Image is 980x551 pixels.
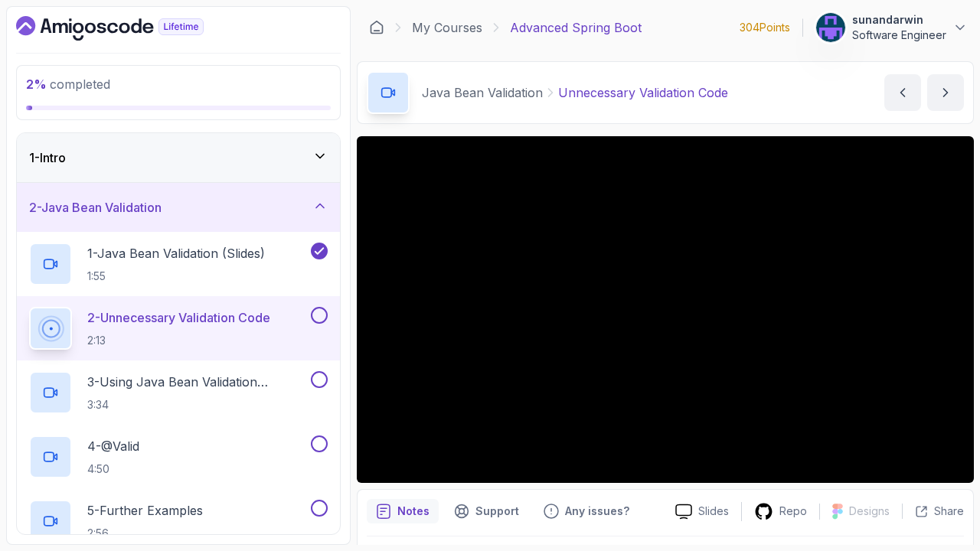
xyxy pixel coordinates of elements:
[87,308,270,327] p: 2 - Unnecessary Validation Code
[29,371,328,414] button: 3-Using Java Bean Validation Annotations3:34
[87,501,203,520] p: 5 - Further Examples
[29,243,328,285] button: 1-Java Bean Validation (Slides)1:55
[510,18,642,37] p: Advanced Spring Boot
[29,198,162,217] h3: 2 - Java Bean Validation
[29,148,66,167] h3: 1 - Intro
[852,28,946,43] p: Software Engineer
[397,504,430,519] p: Notes
[422,83,543,102] p: Java Bean Validation
[87,437,139,455] p: 4 - @Valid
[815,12,968,43] button: user profile imagesunandarwinSoftware Engineer
[740,20,790,35] p: 304 Points
[16,16,239,41] a: Dashboard
[26,77,110,92] span: completed
[742,502,819,521] a: Repo
[357,136,974,483] iframe: 2 - Uncessary Validation Code
[17,133,340,182] button: 1-Intro
[369,20,384,35] a: Dashboard
[475,504,519,519] p: Support
[934,504,964,519] p: Share
[87,526,203,541] p: 2:56
[29,435,328,478] button: 4-@Valid4:50
[367,499,439,523] button: notes button
[29,500,328,543] button: 5-Further Examples2:56
[412,18,482,37] a: My Courses
[87,269,265,284] p: 1:55
[852,12,946,28] p: sunandarwin
[849,504,890,519] p: Designs
[445,499,528,523] button: Support button
[17,183,340,232] button: 2-Java Bean Validation
[26,77,47,92] span: 2 %
[884,74,921,111] button: previous content
[87,373,308,391] p: 3 - Using Java Bean Validation Annotations
[779,504,807,519] p: Repo
[87,244,265,262] p: 1 - Java Bean Validation (Slides)
[816,13,845,42] img: user profile image
[698,504,729,519] p: Slides
[87,397,308,412] p: 3:34
[565,504,629,519] p: Any issues?
[902,504,964,519] button: Share
[87,461,139,477] p: 4:50
[663,504,741,520] a: Slides
[927,74,964,111] button: next content
[87,333,270,348] p: 2:13
[534,499,639,523] button: Feedback button
[29,307,328,350] button: 2-Unnecessary Validation Code2:13
[558,83,728,102] p: Unnecessary Validation Code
